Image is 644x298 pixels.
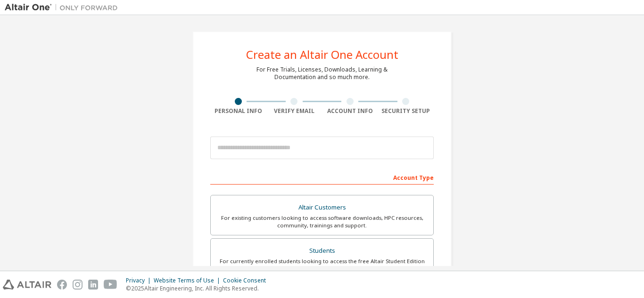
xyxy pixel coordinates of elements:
[126,284,272,292] p: © 2025 Altair Engineering, Inc. All Rights Reserved.
[104,280,117,290] img: youtube.svg
[88,280,98,290] img: linkedin.svg
[322,107,378,115] div: Account Info
[223,277,272,284] div: Cookie Consent
[210,169,434,185] div: Account Type
[266,107,322,115] div: Verify Email
[154,277,223,284] div: Website Terms of Use
[246,49,398,60] div: Create an Altair One Account
[256,66,388,81] div: For Free Trials, Licenses, Downloads, Learning & Documentation and so much more.
[216,244,428,258] div: Students
[210,107,266,115] div: Personal Info
[216,258,428,273] div: For currently enrolled students looking to access the free Altair Student Edition bundle and all ...
[5,3,123,12] img: Altair One
[126,277,154,284] div: Privacy
[216,214,428,229] div: For existing customers looking to access software downloads, HPC resources, community, trainings ...
[3,280,51,290] img: altair_logo.svg
[73,280,83,290] img: instagram.svg
[378,107,434,115] div: Security Setup
[216,201,428,214] div: Altair Customers
[57,280,67,290] img: facebook.svg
